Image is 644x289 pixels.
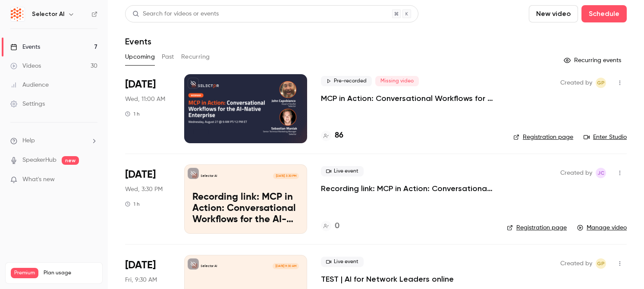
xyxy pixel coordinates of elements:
div: Search for videos or events [132,9,219,19]
span: Gianna Papagni [596,258,606,269]
span: Wed, 11:00 AM [125,95,165,104]
div: Settings [10,100,45,108]
div: 1 h [125,110,140,117]
a: TEST | AI for Network Leaders online [321,274,454,284]
div: Aug 27 Wed, 4:30 PM (America/Toronto) [125,164,170,233]
p: Selector AI [201,264,217,268]
span: [DATE] [125,168,156,182]
span: Pre-recorded [321,76,372,86]
iframe: Noticeable Trigger [87,176,97,184]
span: Created by [560,258,592,269]
span: JC [597,168,604,178]
img: Selector AI [11,7,25,21]
div: Videos [10,62,41,70]
span: John Capobianco [596,168,606,178]
div: Audience [10,81,49,89]
button: Recurring events [560,53,627,67]
span: Fri, 9:30 AM [125,276,157,284]
li: help-dropdown-opener [10,136,97,145]
span: [DATE] [125,258,156,272]
a: SpeakerHub [22,156,57,165]
span: new [62,156,79,165]
span: Live event [321,166,364,176]
span: [DATE] [125,78,156,91]
span: [DATE] 9:30 AM [273,263,298,269]
a: 0 [321,220,339,232]
span: GP [597,258,605,269]
span: Premium [11,268,38,278]
button: New video [529,5,578,22]
a: Registration page [507,223,567,232]
div: 1 h [125,201,140,207]
a: Recording link: MCP in Action: Conversational Workflows for the AI-Native Enterprise [321,183,493,194]
span: Created by [560,168,592,178]
button: Schedule [581,5,627,22]
span: [DATE] 3:30 PM [273,173,298,179]
span: Missing video [375,76,419,86]
span: Plan usage [44,270,97,276]
button: Upcoming [125,50,155,64]
span: What's new [22,175,55,184]
a: Enter Studio [584,133,627,141]
span: Gianna Papagni [596,78,606,88]
a: Manage video [577,223,627,232]
a: MCP in Action: Conversational Workflows for the AI-Native Enterprise [321,93,499,104]
p: Selector AI [201,174,217,178]
button: Recurring [181,50,210,64]
a: Registration page [513,133,573,141]
span: Wed, 3:30 PM [125,185,163,194]
span: Live event [321,257,364,267]
span: Created by [560,78,592,88]
h1: Events [125,36,151,47]
span: GP [597,78,605,88]
a: Recording link: MCP in Action: Conversational Workflows for the AI-Native EnterpriseSelector AI[D... [184,164,307,233]
span: Help [22,136,35,145]
button: Past [162,50,174,64]
div: Events [10,43,40,51]
h6: Selector AI [32,10,64,19]
h4: 86 [335,130,343,141]
p: Recording link: MCP in Action: Conversational Workflows for the AI-Native Enterprise [192,192,299,225]
div: Aug 27 Wed, 12:00 PM (America/New York) [125,74,170,143]
a: 86 [321,130,343,141]
h4: 0 [335,220,339,232]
